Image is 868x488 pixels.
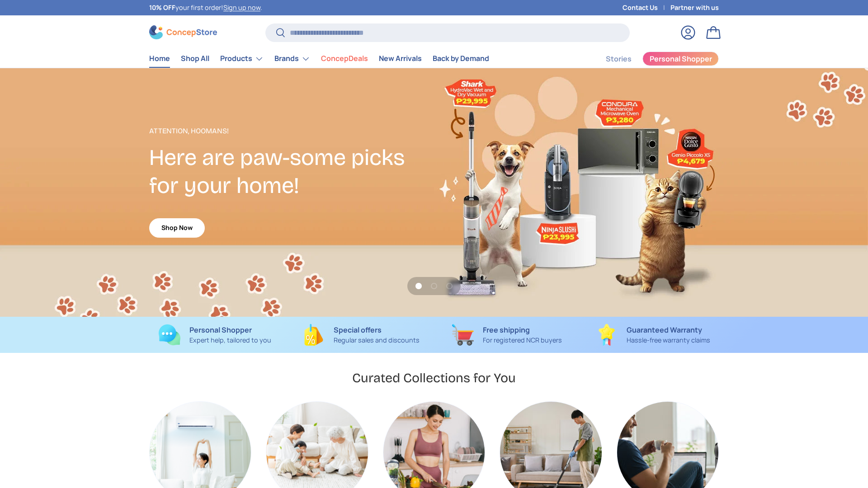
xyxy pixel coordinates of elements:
a: Special offers Regular sales and discounts [295,324,427,346]
a: Free shipping For registered NCR buyers [441,324,573,346]
a: Shop Now [149,218,205,238]
nav: Secondary [584,50,719,68]
a: ConcepDeals [321,50,368,67]
summary: Brands [269,50,316,68]
strong: Guaranteed Warranty [627,325,702,335]
a: Brands [274,50,310,68]
h2: Curated Collections for You [352,370,516,386]
a: Shop All [181,50,209,67]
a: Sign up now [223,3,260,12]
a: Back by Demand [433,50,489,67]
img: ConcepStore [149,25,217,39]
p: Attention, Hoomans! [149,126,434,136]
p: For registered NCR buyers [483,335,562,345]
span: Personal Shopper [650,55,712,62]
p: Expert help, tailored to you [189,335,271,345]
a: New Arrivals [379,50,422,67]
a: Guaranteed Warranty Hassle-free warranty claims [587,324,719,346]
a: Home [149,50,170,67]
nav: Primary [149,50,489,68]
strong: Free shipping [483,325,530,335]
p: Hassle-free warranty claims [627,335,710,345]
a: Contact Us [623,3,670,13]
a: Partner with us [670,3,719,13]
a: Products [220,50,264,68]
a: Personal Shopper [642,52,719,66]
strong: 10% OFF [149,3,175,12]
a: Stories [606,50,632,68]
strong: Special offers [334,325,382,335]
summary: Products [215,50,269,68]
p: your first order! . [149,3,262,13]
h2: Here are paw-some picks for your home! [149,144,434,200]
a: Personal Shopper Expert help, tailored to you [149,324,281,346]
strong: Personal Shopper [189,325,252,335]
p: Regular sales and discounts [334,335,420,345]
